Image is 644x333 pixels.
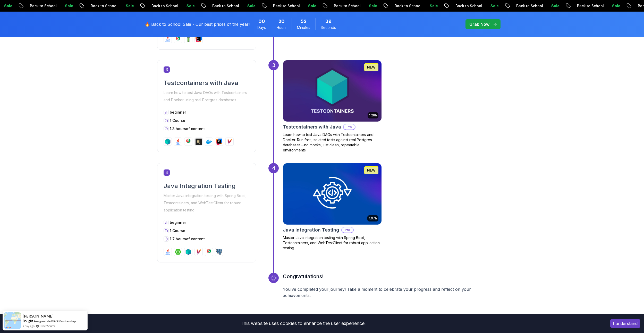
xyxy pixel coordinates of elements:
[165,139,171,145] img: testcontainers logo
[301,18,307,25] span: 52 Minutes
[164,169,170,176] span: 4
[610,319,640,328] button: Accept cookies
[206,249,212,255] img: junit logo
[170,236,205,242] p: 1.7 hours of content
[283,163,382,225] img: Java Integration Testing card
[206,139,212,145] img: docker logo
[185,139,191,145] img: junit logo
[369,216,377,220] p: 1.67h
[369,113,377,117] p: 1.28h
[321,25,336,30] span: Seconds
[165,36,171,42] img: java logo
[170,126,205,131] p: 1.3 hours of content
[23,3,40,8] p: Sale
[469,21,489,27] p: Grab Now
[344,124,355,130] p: Pro
[170,228,185,233] span: 1 Course
[165,249,171,255] img: java logo
[258,18,265,25] span: 0 Days
[164,66,170,73] span: 3
[449,3,465,8] p: Sale
[216,139,222,145] img: intellij logo
[164,79,250,87] h2: Testcontainers with Java
[34,319,76,323] a: Amigoscode PRO Membership
[283,132,382,153] p: Learn how to test Java DAOs with Testcontainers and Docker. Run fast, isolated tests against real...
[232,3,267,8] p: Back to School
[283,60,382,153] a: Testcontainers with Java card1.28hNEWTestcontainers with JavaProLearn how to test Java DAOs with ...
[342,227,353,233] p: Pro
[414,3,449,8] p: Back to School
[196,36,202,42] img: intellij logo
[367,168,376,173] p: NEW
[175,249,181,255] img: spring-boot logo
[110,3,145,8] p: Back to School
[145,21,250,27] p: 🔥 Back to School Sale - Our best prices of the year!
[164,192,250,214] p: Master Java integration testing with Spring Boot, Testcontainers, and WebTestClient for robust ap...
[170,118,185,123] span: 1 Course
[257,25,266,30] span: Days
[596,3,631,8] p: Back to School
[276,25,286,30] span: Hours
[171,3,206,8] p: Back to School
[571,3,587,8] p: Sale
[367,65,376,70] p: NEW
[510,3,526,8] p: Sale
[23,324,35,328] span: a day ago
[283,60,382,122] img: Testcontainers with Java card
[327,3,344,8] p: Sale
[353,3,388,8] p: Back to School
[164,182,250,190] h2: Java Integration Testing
[23,319,33,323] span: Bought
[4,318,603,329] div: This website uses cookies to enhance the user experience.
[175,36,181,42] img: junit logo
[388,3,405,8] p: Sale
[536,3,571,8] p: Back to School
[84,3,101,8] p: Sale
[170,110,186,115] p: beginner
[267,3,283,8] p: Sale
[196,249,202,255] img: maven logo
[283,163,382,251] a: Java Integration Testing card1.67hNEWJava Integration TestingProMaster Java integration testing w...
[297,25,310,30] span: Minutes
[196,139,202,145] img: assertj logo
[170,220,186,225] p: beginner
[283,273,487,280] h3: Congratulations!
[206,3,222,8] p: Sale
[216,249,222,255] img: postgres logo
[278,18,285,25] span: 20 Hours
[164,89,250,104] p: Learn how to test Java DAOs with Testcontainers and Docker using real Postgres databases
[49,3,84,8] p: Back to School
[185,36,191,42] img: mockito logo
[145,3,162,8] p: Sale
[268,60,279,70] div: 3
[325,18,332,25] span: 39 Seconds
[175,139,181,145] img: java logo
[283,286,487,298] p: You’ve completed your journey! Take a moment to celebrate your progress and reflect on your achie...
[226,139,233,145] img: maven logo
[283,123,341,131] h2: Testcontainers with Java
[475,3,510,8] p: Back to School
[283,235,382,251] p: Master Java integration testing with Spring Boot, Testcontainers, and WebTestClient for robust ap...
[185,249,191,255] img: testcontainers logo
[40,324,56,328] a: ProveSource
[283,226,339,234] h2: Java Integration Testing
[23,314,54,318] span: [PERSON_NAME]
[292,3,327,8] p: Back to School
[268,163,279,173] div: 4
[4,312,21,329] img: provesource social proof notification image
